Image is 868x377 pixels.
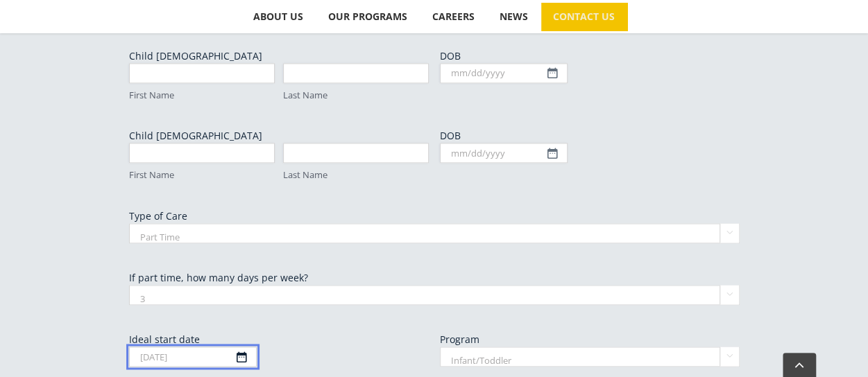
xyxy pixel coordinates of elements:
label: DOB [440,49,740,63]
label: DOB [440,129,740,143]
input: mm/dd/yyyy [440,143,568,163]
span: OUR PROGRAMS [328,12,407,21]
a: NEWS [488,3,541,30]
label: Type of Care [129,209,740,223]
a: OUR PROGRAMS [316,3,420,30]
legend: Child [DEMOGRAPHIC_DATA] [129,129,262,143]
label: Ideal start date [129,333,429,347]
span: ABOUT US [253,12,303,21]
legend: Child [DEMOGRAPHIC_DATA] [129,49,262,63]
a: CONTACT US [541,3,627,30]
label: Last Name [283,89,429,102]
span: NEWS [500,12,528,21]
span: CAREERS [432,12,475,21]
label: First Name [129,89,275,102]
span: CONTACT US [553,12,615,21]
input: mm/dd/yyyy [440,63,568,83]
a: ABOUT US [241,3,316,30]
a: CAREERS [420,3,487,30]
label: First Name [129,168,275,182]
label: Program [440,333,740,347]
label: Last Name [283,168,429,182]
label: If part time, how many days per week? [129,271,740,285]
input: mm/dd/yyyy [129,347,257,367]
